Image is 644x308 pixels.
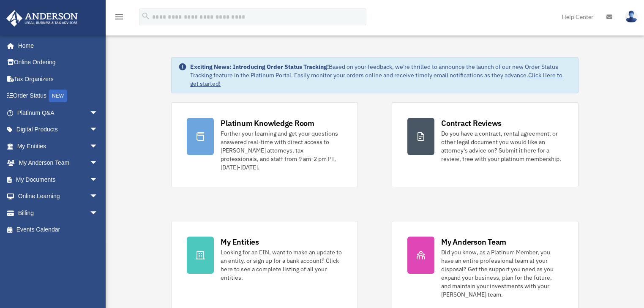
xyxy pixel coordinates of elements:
div: My Anderson Team [441,237,506,247]
div: Based on your feedback, we're thrilled to announce the launch of our new Order Status Tracking fe... [190,63,571,88]
a: My Anderson Teamarrow_drop_down [6,155,111,172]
img: User Pic [625,11,638,23]
a: Home [6,37,106,54]
a: Tax Organizers [6,71,111,87]
a: Digital Productsarrow_drop_down [6,121,111,138]
img: Anderson Advisors Platinum Portal [4,10,80,27]
i: menu [114,12,124,22]
span: arrow_drop_down [90,104,106,122]
a: Billingarrow_drop_down [6,204,111,221]
span: arrow_drop_down [90,204,106,222]
a: Online Learningarrow_drop_down [6,188,111,205]
a: Click Here to get started! [190,71,562,87]
div: NEW [49,90,67,102]
a: Platinum Knowledge Room Further your learning and get your questions answered real-time with dire... [171,102,358,187]
a: Contract Reviews Do you have a contract, rental agreement, or other legal document you would like... [392,102,579,187]
span: arrow_drop_down [90,188,106,205]
div: My Entities [221,237,259,247]
span: arrow_drop_down [90,121,106,139]
div: Platinum Knowledge Room [221,118,314,128]
a: Order StatusNEW [6,87,111,105]
a: menu [114,15,124,22]
div: Do you have a contract, rental agreement, or other legal document you would like an attorney's ad... [441,129,563,163]
div: Did you know, as a Platinum Member, you have an entire professional team at your disposal? Get th... [441,248,563,299]
strong: Exciting News: Introducing Order Status Tracking! [190,63,329,71]
a: Online Ordering [6,54,111,71]
div: Further your learning and get your questions answered real-time with direct access to [PERSON_NAM... [221,129,342,172]
a: Events Calendar [6,221,111,238]
a: My Documentsarrow_drop_down [6,171,111,188]
span: arrow_drop_down [90,138,106,155]
a: My Entitiesarrow_drop_down [6,138,111,155]
a: Platinum Q&Aarrow_drop_down [6,104,111,121]
div: Looking for an EIN, want to make an update to an entity, or sign up for a bank account? Click her... [221,248,342,282]
span: arrow_drop_down [90,171,106,188]
div: Contract Reviews [441,118,502,128]
i: search [141,11,150,21]
span: arrow_drop_down [90,155,106,172]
